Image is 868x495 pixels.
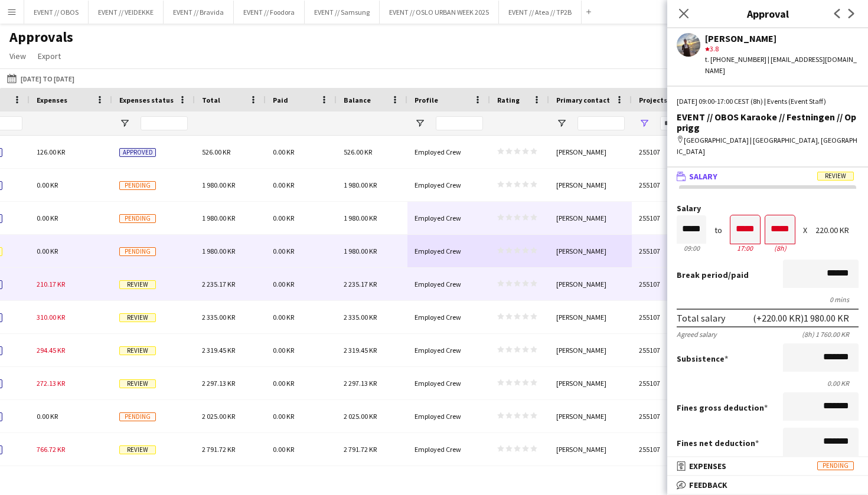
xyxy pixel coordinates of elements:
span: 1 980.00 KR [344,214,377,222]
div: EVENT // OBOS Karaoke // Festningen // Opprigg [677,112,859,133]
button: Open Filter Menu [556,118,567,129]
span: 0.00 KR [37,412,58,421]
span: 0.00 KR [273,214,294,222]
span: Salary [689,171,717,182]
span: Employed Crew [415,181,461,189]
span: 0.00 KR [37,214,58,222]
span: Employed Crew [415,280,461,289]
label: Subsistence [677,353,728,364]
span: Employed Crew [415,445,461,454]
button: EVENT // Atea // TP2B [499,1,582,24]
span: Feedback [689,480,727,490]
button: Open Filter Menu [119,118,130,129]
span: Break period [677,270,728,280]
span: 2 025.00 KR [202,412,235,421]
span: 210.17 KR [37,280,65,289]
div: 255107 [632,301,714,333]
span: Employed Crew [415,412,461,421]
mat-expansion-panel-header: Feedback [667,476,868,494]
div: 255107 [632,235,714,267]
span: Paid [273,96,288,104]
mat-expansion-panel-header: SalaryReview [667,168,868,185]
label: Salary [677,204,859,213]
div: [PERSON_NAME] [705,33,859,44]
span: Balance [344,96,371,104]
span: Pending [119,412,156,421]
h3: Approval [667,6,868,21]
span: 2 335.00 KR [202,313,235,322]
div: 09:00 [677,244,706,253]
span: Employed Crew [415,214,461,222]
span: Approved [119,148,156,157]
span: View [9,51,26,61]
div: [PERSON_NAME] [549,136,632,168]
span: 1 980.00 KR [202,181,235,189]
span: 1 980.00 KR [202,247,235,255]
span: Total [202,96,220,104]
span: 0.00 KR [273,181,294,189]
div: [PERSON_NAME] [549,400,632,432]
button: EVENT // Bravida [164,1,234,24]
span: Employed Crew [415,147,461,156]
div: (8h) 1 760.00 KR [802,330,859,339]
span: Rating [497,96,520,104]
div: 255107 [632,169,714,201]
mat-expansion-panel-header: ExpensesPending [667,457,868,475]
div: [PERSON_NAME] [549,367,632,399]
span: Pending [119,214,156,223]
div: 0.00 KR [677,379,859,388]
label: /paid [677,270,749,280]
span: 2 791.72 KR [202,445,235,454]
div: 8h [765,244,795,253]
span: Review [119,445,156,454]
button: EVENT // OBOS [24,1,89,24]
span: Employed Crew [415,346,461,355]
span: 2 235.17 KR [202,280,235,289]
span: 1 980.00 KR [344,181,377,189]
label: Fines net deduction [677,438,759,448]
span: 0.00 KR [273,147,294,156]
div: 255107 [632,268,714,300]
div: [PERSON_NAME] [549,301,632,333]
span: Employed Crew [415,313,461,322]
label: Fines gross deduction [677,402,768,413]
div: 255107 [632,136,714,168]
span: Primary contact [556,96,610,104]
span: 272.13 KR [37,379,65,388]
span: 0.00 KR [273,445,294,454]
div: [DATE] 09:00-17:00 CEST (8h) | Events (Event Staff) [677,96,859,107]
div: Agreed salary [677,330,717,339]
span: 2 791.72 KR [344,445,377,454]
span: Expenses [689,461,726,471]
a: View [5,48,31,64]
div: 220.00 KR [815,226,859,235]
div: [PERSON_NAME] [549,202,632,234]
span: 294.45 KR [37,346,65,355]
button: [DATE] to [DATE] [5,71,77,86]
span: Employed Crew [415,379,461,388]
div: [PERSON_NAME] [549,169,632,201]
button: Open Filter Menu [415,118,425,129]
div: t. [PHONE_NUMBER] | [EMAIL_ADDRESS][DOMAIN_NAME] [705,54,859,76]
input: Profile Filter Input [436,116,483,130]
div: [GEOGRAPHIC_DATA] | [GEOGRAPHIC_DATA], [GEOGRAPHIC_DATA] [677,135,859,156]
span: 0.00 KR [273,280,294,289]
div: [PERSON_NAME] [549,268,632,300]
div: [PERSON_NAME] [549,433,632,466]
span: Review [119,280,156,289]
span: 0.00 KR [273,247,294,255]
span: 2 235.17 KR [344,280,377,289]
div: 255107 [632,334,714,366]
div: 3.8 [705,44,859,54]
span: 1 980.00 KR [344,247,377,255]
span: 2 297.13 KR [344,379,377,388]
div: 255107 [632,367,714,399]
span: 2 297.13 KR [202,379,235,388]
span: Review [119,346,156,355]
span: Pending [119,181,156,190]
span: Profile [415,96,438,104]
span: Review [119,313,156,322]
button: EVENT // Samsung [305,1,380,24]
span: Pending [119,247,156,256]
span: Review [817,172,854,181]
